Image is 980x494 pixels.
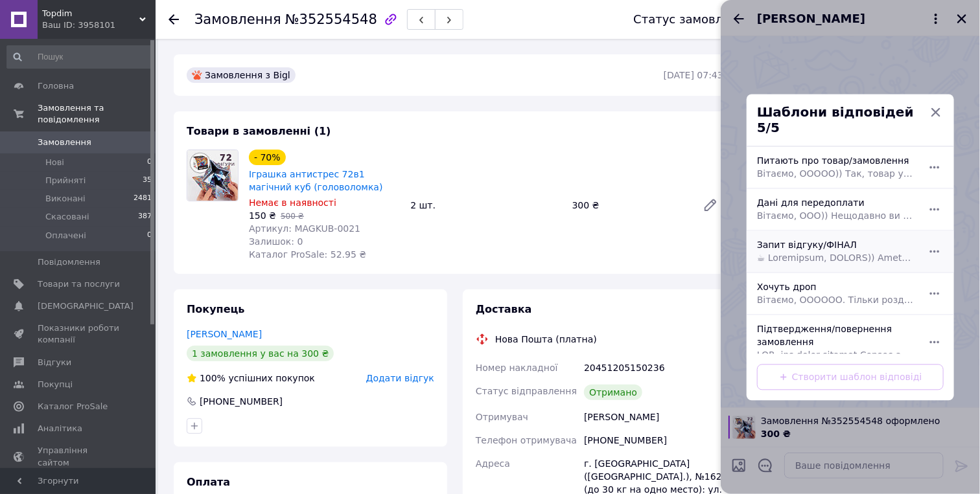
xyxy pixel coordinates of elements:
[187,329,262,339] a: [PERSON_NAME]
[38,445,120,468] span: Управління сайтом
[45,193,86,205] span: Виконані
[38,137,91,148] span: Замовлення
[194,12,281,27] span: Замовлення
[45,157,64,168] span: Нові
[187,372,315,385] div: успішних покупок
[187,150,238,201] img: Іграшка антистрес 72в1 магічний куб (головоломка)
[492,333,600,346] div: Нова Пошта (платна)
[697,192,723,218] a: Редагувати
[249,249,366,260] span: Каталог ProSale: 52.95 ₴
[187,125,331,137] span: Товари в замовленні (1)
[757,167,915,180] span: Вітаємо, ООООО)) Так, товар у наявності. Запрошуємо оформити замовлення, або зробимо це для вас, ...
[138,211,152,223] span: 387
[169,13,179,26] div: Повернутися назад
[752,275,920,311] div: Хочуть дроп
[581,429,726,452] div: [PHONE_NUMBER]
[567,196,692,214] div: 300 ₴
[476,363,558,373] span: Номер накладної
[476,303,532,315] span: Доставка
[187,476,230,488] span: Оплата
[405,196,566,214] div: 2 шт.
[633,13,752,26] div: Статус замовлення
[147,157,152,168] span: 0
[38,102,156,126] span: Замовлення та повідомлення
[38,357,71,368] span: Відгуки
[38,401,108,412] span: Каталог ProSale
[757,348,915,361] span: LOR, ips dolor sitamet Consec ad elits Doei/Temp)) Incididun ut laboreet DO ma ali enimadmi ve qu...
[38,300,134,312] span: [DEMOGRAPHIC_DATA]
[187,67,296,83] div: Замовлення з Bigl
[6,45,153,69] input: Пошук
[249,223,360,234] span: Артикул: MAGKUB-0021
[38,256,100,268] span: Повідомлення
[757,209,915,222] span: Вітаємо, ООО)) Нещодавно ви замовили ООО та попросили надіслати реквізити для передоплати. Наводи...
[752,191,920,227] div: Дані для передоплати
[147,230,152,241] span: 0
[38,322,120,346] span: Показники роботи компанії
[249,169,383,192] a: Іграшка антистрес 72в1 магічний куб (головоломка)
[476,458,510,469] span: Адреса
[249,210,276,221] span: 150 ₴
[752,233,920,269] div: Запит відгуку/ФІНАЛ
[38,278,120,290] span: Товари та послуги
[757,104,928,135] span: Шаблони відповідей 5/5
[187,346,334,361] div: 1 замовлення у вас на 300 ₴
[581,356,726,379] div: 20451205150236
[752,317,920,366] div: Підтвердження/повернення замовлення
[38,423,82,434] span: Аналітика
[476,386,577,396] span: Статус відправлення
[757,251,915,264] span: ☕ Loremipsum, DOLORS)) Ametconsect adipis / E seddoeiu t incididu utlabo etdolore Magnaa en admin...
[476,435,577,445] span: Телефон отримувача
[757,293,915,306] span: Вітаємо, ОООООО. Тільки роздріб та гуртові замовлення))
[581,405,726,429] div: [PERSON_NAME]
[134,193,152,205] span: 2481
[42,19,156,31] div: Ваш ID: 3958101
[281,212,304,221] span: 500 ₴
[285,12,377,27] span: №352554548
[42,8,139,19] span: Topdim
[38,379,73,390] span: Покупці
[664,70,723,80] time: [DATE] 07:43
[476,412,528,422] span: Отримувач
[45,175,86,186] span: Прийняті
[198,395,284,408] div: [PHONE_NUMBER]
[752,149,920,185] div: Питають про товар/замовлення
[187,303,245,315] span: Покупець
[366,373,434,383] span: Додати відгук
[249,236,303,247] span: Залишок: 0
[45,211,89,223] span: Скасовані
[200,373,226,383] span: 100%
[249,150,286,165] div: - 70%
[38,80,74,92] span: Головна
[45,230,86,241] span: Оплачені
[249,197,336,208] span: Немає в наявності
[143,175,152,186] span: 35
[584,385,642,400] div: Отримано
